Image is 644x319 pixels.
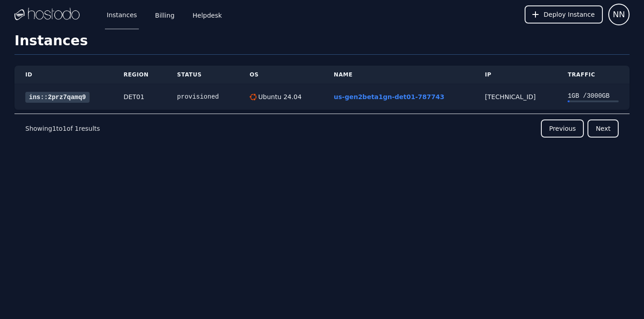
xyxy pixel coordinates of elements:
a: ins::2prz7qamq9 [25,92,90,103]
span: 1 [75,125,79,132]
span: NN [613,8,625,21]
span: 1 [62,125,66,132]
img: Logo [14,8,80,21]
button: Next [587,119,619,138]
button: Deploy Instance [525,5,603,24]
span: 1 [52,125,56,132]
span: Deploy Instance [544,10,595,19]
button: User menu [608,4,630,25]
th: ID [14,66,113,84]
div: DET01 [123,92,155,101]
nav: Pagination [14,114,630,143]
h1: Instances [14,33,630,55]
button: Previous [541,119,584,138]
th: OS [239,66,323,84]
div: provisioned [177,92,228,101]
img: Ubuntu 24.04 [250,94,256,100]
div: Ubuntu 24.04 [256,92,302,101]
div: [TECHNICAL_ID] [485,92,546,101]
th: Region [113,66,166,84]
a: us-gen2beta1gn-det01-787743 [334,93,444,100]
th: Status [166,66,239,84]
div: 1 GB / 3000 GB [568,91,619,100]
th: IP [474,66,557,84]
th: Name [323,66,474,84]
p: Showing to of results [25,124,100,133]
th: Traffic [557,66,630,84]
